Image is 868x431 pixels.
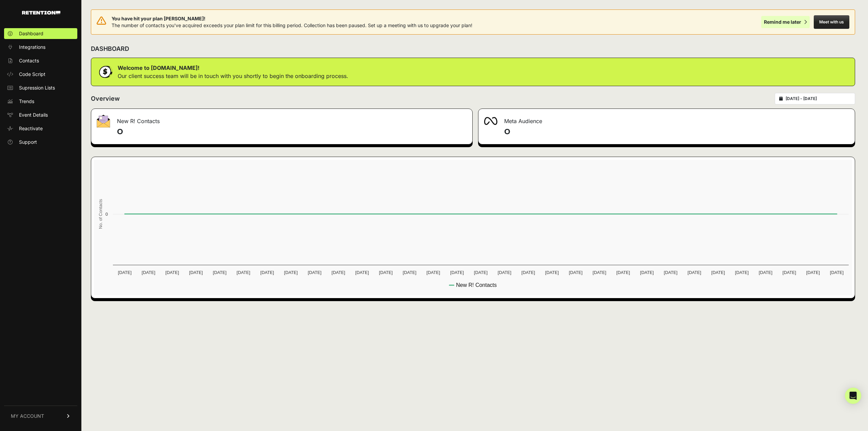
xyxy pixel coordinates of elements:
text: [DATE] [783,270,796,275]
text: [DATE] [165,270,179,275]
a: Reactivate [4,123,77,134]
img: fa-meta-2f981b61bb99beabf952f7030308934f19ce035c18b003e963880cc3fabeebb7.png [484,117,497,125]
span: You have hit your plan [PERSON_NAME]! [112,15,472,22]
span: Support [19,139,37,145]
a: Trends [4,96,77,107]
span: Reactivate [19,125,43,132]
p: Our client success team will be in touch with you shortly to begin the onboarding process. [118,72,348,80]
text: [DATE] [403,270,416,275]
div: Remind me later [764,19,801,25]
span: MY ACCOUNT [11,413,44,419]
text: [DATE] [664,270,677,275]
text: [DATE] [450,270,464,275]
button: Meet with us [814,15,849,29]
text: [DATE] [830,270,844,275]
div: New R! Contacts [91,109,472,129]
text: [DATE] [260,270,274,275]
text: [DATE] [427,270,440,275]
text: [DATE] [806,270,820,275]
img: Retention.com [22,11,60,15]
text: [DATE] [379,270,393,275]
text: [DATE] [759,270,772,275]
text: [DATE] [593,270,606,275]
text: [DATE] [569,270,583,275]
img: fa-envelope-19ae18322b30453b285274b1b8af3d052b27d846a4fbe8435d1a52b978f639a2.png [97,115,110,128]
a: Event Details [4,110,77,120]
button: Remind me later [761,16,810,28]
span: Code Script [19,71,45,78]
h4: 0 [504,126,849,137]
text: [DATE] [142,270,155,275]
text: [DATE] [640,270,654,275]
a: Code Script [4,69,77,80]
text: [DATE] [616,270,630,275]
h2: Overview [91,94,120,103]
text: [DATE] [688,270,701,275]
text: [DATE] [284,270,298,275]
h2: DASHBOARD [91,44,129,54]
img: dollar-coin-05c43ed7efb7bc0c12610022525b4bbbb207c7efeef5aecc26f025e68dcafac9.png [97,63,114,80]
text: [DATE] [118,270,132,275]
text: 0 [105,212,108,217]
a: MY ACCOUNT [4,406,77,426]
a: Support [4,137,77,148]
text: [DATE] [711,270,725,275]
span: Event Details [19,112,48,118]
span: Integrations [19,44,45,51]
span: Contacts [19,57,39,64]
span: Trends [19,98,34,105]
a: Contacts [4,55,77,66]
text: [DATE] [213,270,226,275]
text: [DATE] [474,270,488,275]
a: Integrations [4,42,77,53]
a: Dashboard [4,28,77,39]
text: [DATE] [237,270,250,275]
a: Supression Lists [4,82,77,93]
text: [DATE] [735,270,749,275]
text: [DATE] [498,270,511,275]
strong: Welcome to [DOMAIN_NAME]! [118,64,199,71]
text: [DATE] [189,270,203,275]
h4: 0 [117,126,467,137]
span: Supression Lists [19,84,55,91]
div: Meta Audience [478,109,855,129]
text: New R! Contacts [456,282,497,288]
text: [DATE] [521,270,535,275]
span: Dashboard [19,30,43,37]
text: [DATE] [545,270,559,275]
div: Open Intercom Messenger [845,388,861,404]
text: [DATE] [355,270,369,275]
text: [DATE] [332,270,345,275]
text: [DATE] [308,270,321,275]
span: The number of contacts you've acquired exceeds your plan limit for this billing period. Collectio... [112,22,472,28]
text: No. of Contacts [98,199,103,229]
